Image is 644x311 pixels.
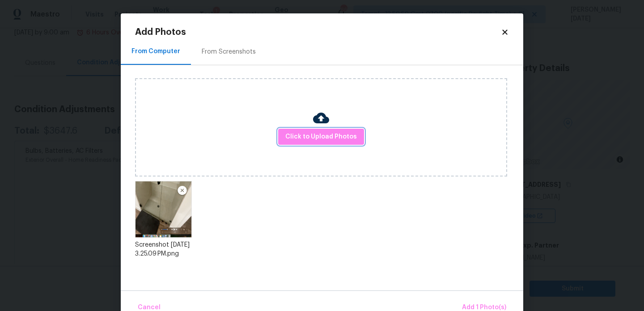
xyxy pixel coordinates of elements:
[135,240,192,258] div: Screenshot [DATE] 3.25.09 PM.png
[278,129,364,145] button: Click to Upload Photos
[285,131,357,143] span: Click to Upload Photos
[131,47,180,56] div: From Computer
[202,47,256,56] div: From Screenshots
[313,110,329,126] img: Cloud Upload Icon
[135,28,501,37] h2: Add Photos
